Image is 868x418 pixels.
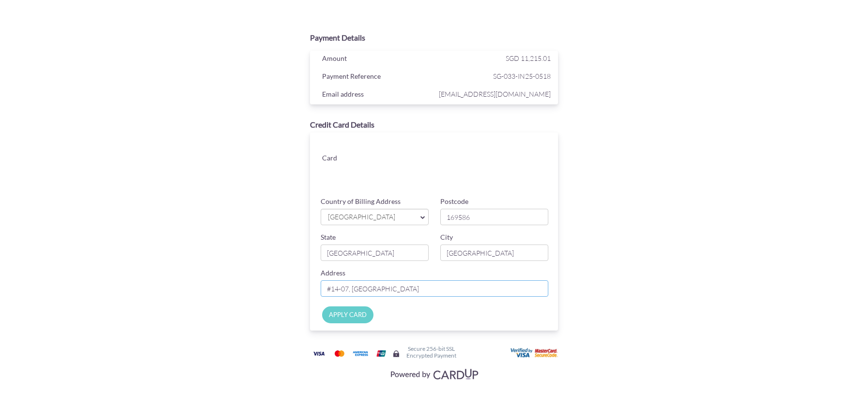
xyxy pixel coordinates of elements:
img: Union Pay [372,347,391,360]
span: [GEOGRAPHIC_DATA] [327,212,413,222]
span: SGD 11,215.01 [506,54,551,62]
div: Email address [315,88,436,102]
img: Secure lock [392,350,400,358]
label: Address [321,268,345,278]
div: Credit Card Details [310,119,558,130]
iframe: Secure card number input frame [383,142,549,159]
span: [EMAIL_ADDRESS][DOMAIN_NAME] [436,88,551,100]
div: Payment Reference [315,70,436,85]
label: Country of Billing Address [321,197,401,206]
label: State [321,232,336,242]
label: Postcode [440,197,468,206]
iframe: Secure card expiration date input frame [383,163,465,181]
div: Payment Details [310,32,558,43]
a: [GEOGRAPHIC_DATA] [321,209,429,225]
div: Amount [315,52,436,67]
iframe: Secure card security code input frame [466,163,549,181]
span: SG-033-IN25-0518 [436,70,551,82]
label: City [440,232,453,242]
img: Visa [309,347,328,360]
div: Card [315,152,375,166]
img: Mastercard [330,347,349,360]
img: User card [511,348,559,359]
img: American Express [351,347,370,360]
input: APPLY CARD [322,306,373,323]
img: Visa, Mastercard [386,365,482,383]
h6: Secure 256-bit SSL Encrypted Payment [406,346,456,358]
